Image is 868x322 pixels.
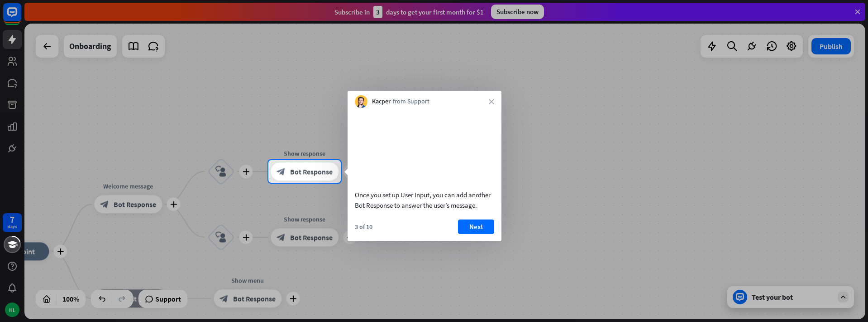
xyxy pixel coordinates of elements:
i: close [489,99,494,104]
div: Once you set up User Input, you can add another Bot Response to answer the user’s message. [355,190,494,210]
div: 3 of 10 [355,223,372,231]
span: Kacper [372,97,391,106]
span: from Support [393,97,429,106]
span: Bot Response [290,167,333,176]
button: Next [458,220,494,234]
button: Open LiveChat chat widget [7,4,34,31]
i: block_bot_response [277,167,286,176]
